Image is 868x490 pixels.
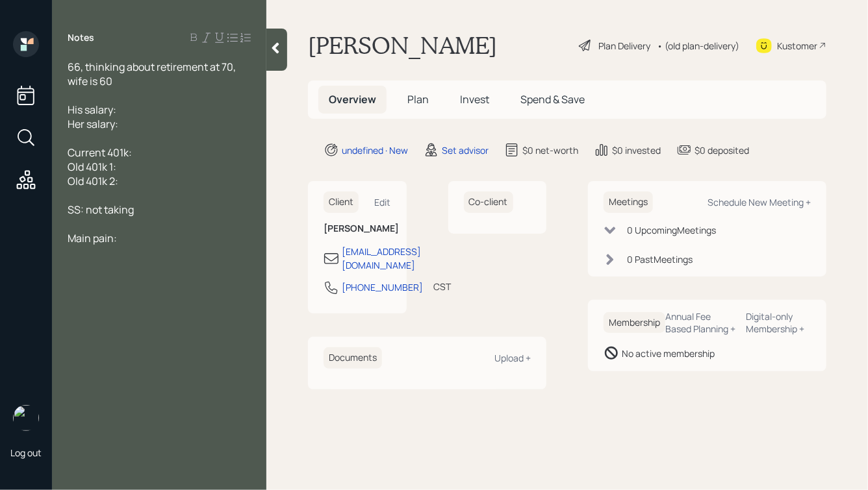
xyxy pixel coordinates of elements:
[68,160,116,174] span: Old 401k 1:
[68,231,117,245] span: Main pain:
[665,310,736,335] div: Annual Fee Based Planning +
[627,223,716,237] div: 0 Upcoming Meeting s
[622,347,715,360] div: No active membership
[342,143,408,157] div: undefined · New
[68,103,116,117] span: His salary:
[598,39,650,53] div: Plan Delivery
[342,245,421,272] div: [EMAIL_ADDRESS][DOMAIN_NAME]
[747,310,811,335] div: Digital-only Membership +
[460,92,489,106] span: Invest
[375,196,391,208] div: Edit
[68,60,238,88] span: 66, thinking about retirement at 70, wife is 60
[433,280,451,293] div: CST
[68,202,134,217] span: SS: not taking
[627,252,693,266] div: 0 Past Meeting s
[308,31,497,60] h1: [PERSON_NAME]
[324,191,359,213] h6: Client
[777,39,817,53] div: Kustomer
[407,92,429,106] span: Plan
[68,145,132,160] span: Current 401k:
[695,143,749,157] div: $0 deposited
[324,347,382,369] h6: Documents
[494,352,531,364] div: Upload +
[68,117,118,131] span: Her salary:
[10,447,42,459] div: Log out
[68,174,118,188] span: Old 401k 2:
[612,143,661,157] div: $0 invested
[520,92,585,106] span: Spend & Save
[442,143,489,157] div: Set advisor
[324,223,391,234] h6: [PERSON_NAME]
[522,143,578,157] div: $0 net-worth
[464,191,513,213] h6: Co-client
[13,405,39,431] img: hunter_neumayer.jpg
[329,92,376,106] span: Overview
[708,196,811,208] div: Schedule New Meeting +
[68,31,94,44] label: Notes
[342,280,423,294] div: [PHONE_NUMBER]
[604,191,653,213] h6: Meetings
[604,312,665,334] h6: Membership
[657,39,739,53] div: • (old plan-delivery)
